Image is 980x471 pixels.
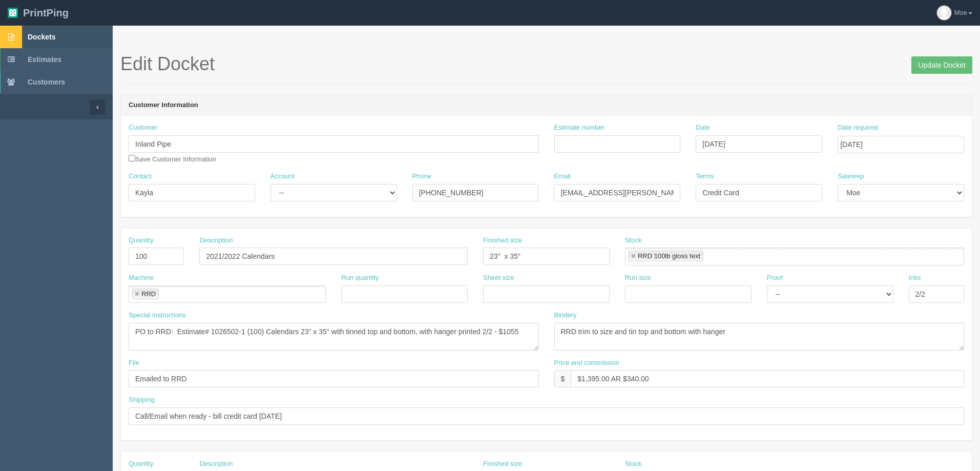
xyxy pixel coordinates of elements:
[141,291,156,297] div: RRD
[638,253,700,259] div: RRD 100lb gloss text
[199,236,233,245] label: Description
[767,273,783,283] label: Proof
[129,172,152,181] label: Contact
[28,33,55,41] span: Dockets
[129,311,186,320] label: Special instructions
[554,323,965,351] textarea: RRD trim to size and tin top and bottom with hanger
[129,358,139,368] label: File
[129,123,157,133] label: Customer
[129,236,153,245] label: Quantity
[625,236,642,245] label: Stock
[483,273,514,283] label: Sheet size
[937,6,951,20] img: avatar_default-7531ab5dedf162e01f1e0bb0964e6a185e93c5c22dfe317fb01d7f8cd2b1632c.jpg
[554,358,619,368] label: Price and commission
[909,273,921,283] label: Inks
[483,236,522,245] label: Finished size
[696,172,714,181] label: Terms
[8,8,18,18] img: logo-3e63b451c926e2ac314895c53de4908e5d424f24456219fb08d385ab2e579770.png
[129,395,155,405] label: Shipping
[129,459,153,469] label: Quantity
[129,273,154,283] label: Machine
[554,123,604,133] label: Estimate number
[554,172,571,181] label: Email
[554,370,571,387] div: $
[696,123,710,133] label: Date
[838,123,878,133] label: Date required
[28,78,65,86] span: Customers
[625,459,642,469] label: Stock
[28,55,61,64] span: Estimates
[911,56,972,74] input: Update Docket
[341,273,379,283] label: Run quantity
[483,459,522,469] label: Finished size
[625,273,651,283] label: Run size
[129,123,539,164] div: Save Customer Information
[270,172,295,181] label: Account
[129,135,539,153] input: Enter customer name
[554,311,577,320] label: Bindery
[129,323,539,351] textarea: PO to RRD: Estimate# 1026502-1 (100) Calendars 23" x 35" with tinned top and bottom, with hanger ...
[838,172,864,181] label: Salesrep
[120,54,972,74] h1: Edit Docket
[412,172,432,181] label: Phone
[121,95,972,116] header: Customer Information
[199,459,233,469] label: Description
